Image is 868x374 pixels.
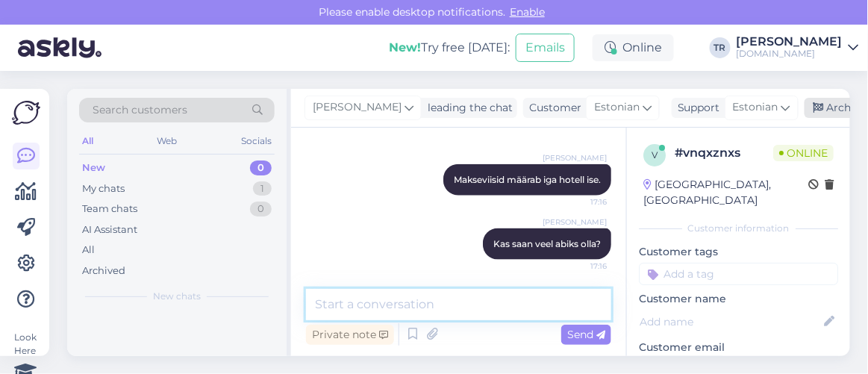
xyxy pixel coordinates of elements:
div: [GEOGRAPHIC_DATA], [GEOGRAPHIC_DATA] [643,177,808,208]
span: Search customers [93,102,187,118]
span: Online [773,145,834,161]
div: Online [593,34,674,61]
input: Add name [640,314,821,330]
div: Socials [238,131,275,151]
div: All [79,131,96,151]
div: [PERSON_NAME] [737,36,843,48]
span: [PERSON_NAME] [543,216,607,228]
div: leading the chat [422,100,513,116]
span: 17:16 [551,196,607,208]
span: [PERSON_NAME] [543,152,607,163]
div: My chats [82,181,125,196]
div: Private note [306,325,394,345]
img: Askly Logo [12,101,40,125]
div: [DOMAIN_NAME] [737,48,843,60]
div: Try free [DATE]: [389,39,510,57]
span: Estonian [594,99,640,116]
span: [PERSON_NAME] [313,99,402,116]
span: Kas saan veel abiks olla? [493,238,601,249]
div: New [82,160,105,175]
span: 17:16 [551,261,607,272]
p: Customer name [639,291,838,307]
p: Customer email [639,340,838,355]
div: 0 [250,160,272,175]
span: Makseviisid määrab iga hotell ise. [454,174,601,185]
b: New! [389,40,421,54]
div: Customer information [639,222,838,235]
div: All [82,243,95,258]
button: Emails [516,34,575,62]
div: Customer [523,100,581,116]
div: Web [154,131,181,151]
span: Enable [505,5,549,19]
span: v [652,149,658,160]
input: Add a tag [639,263,838,285]
div: # vnqxznxs [675,144,773,162]
div: 0 [250,202,272,216]
div: Archived [82,264,125,278]
div: 1 [253,181,272,196]
span: New chats [153,290,201,303]
div: Support [672,100,720,116]
div: Team chats [82,202,137,216]
div: TR [710,37,731,58]
span: Estonian [733,99,778,116]
div: AI Assistant [82,222,137,237]
p: Customer tags [639,244,838,260]
span: Send [567,328,605,341]
a: [PERSON_NAME][DOMAIN_NAME] [737,36,859,60]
